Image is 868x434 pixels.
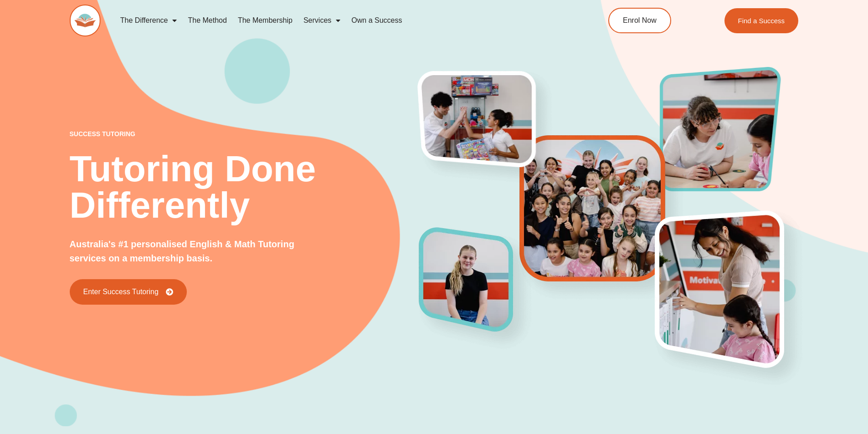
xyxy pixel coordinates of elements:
[70,279,187,305] a: Enter Success Tutoring
[83,288,159,296] span: Enter Success Tutoring
[70,151,420,224] h2: Tutoring Done Differently
[738,17,785,24] span: Find a Success
[115,10,183,31] a: The Difference
[822,390,868,434] iframe: Chat Widget
[346,10,407,31] a: Own a Success
[724,8,799,33] a: Find a Success
[623,17,657,24] span: Enrol Now
[70,131,420,137] p: success tutoring
[70,237,325,266] p: Australia's #1 personalised English & Math Tutoring services on a membership basis.
[232,10,298,31] a: The Membership
[298,10,346,31] a: Services
[608,8,671,33] a: Enrol Now
[115,10,567,31] nav: Menu
[182,10,232,31] a: The Method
